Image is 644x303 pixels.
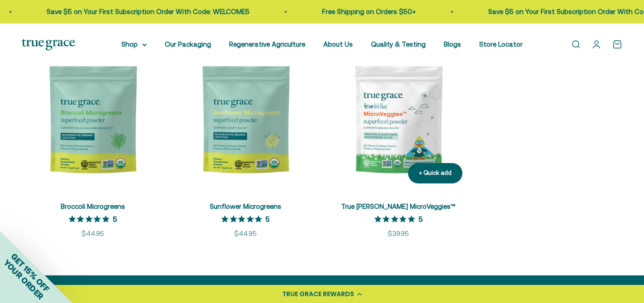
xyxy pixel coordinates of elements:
a: Sunflower Microgreens [210,202,281,210]
sale-price: $39.95 [388,228,409,239]
p: Save $5 on Your First Subscription Order With Code: WELCOME5 [47,6,250,17]
a: Regenerative Agriculture [229,40,305,48]
span: GET 15% OFF [9,251,51,293]
div: + Quick add [419,168,452,178]
a: Quality & Testing [371,40,426,48]
a: Blogs [444,40,461,48]
p: 5 [265,214,269,223]
a: True [PERSON_NAME] MicroVeggies™ [341,202,456,210]
span: YOUR ORDER [2,258,45,301]
span: 5 out of 5 stars rating in total 2 reviews. [221,212,265,225]
a: Store Locator [479,40,523,48]
p: 5 [113,214,117,223]
p: 5 [418,214,423,223]
span: 5 out of 5 stars rating in total 5 reviews. [69,212,113,225]
div: TRUE GRACE REWARDS [282,289,354,299]
a: Free Shipping on Orders $50+ [322,8,416,15]
sale-price: $44.95 [234,228,257,239]
img: Sunflower microgreens have been shown in studies to contain phytochemicals known as flavonoids wh... [175,48,317,191]
summary: Shop [121,39,147,50]
a: About Us [323,40,353,48]
img: Broccoli Microgreens have been shown in studies to gently support the detoxification process — ak... [22,48,164,191]
sale-price: $44.95 [82,228,104,239]
span: 5 out of 5 stars rating in total 3 reviews. [375,212,418,225]
a: Broccoli Microgreens [61,202,125,210]
button: + Quick add [408,163,462,183]
a: Our Packaging [165,40,211,48]
img: Kids Daily Superfood for Immune Health* Easy way for kids to get more greens in their diet Regene... [327,48,470,191]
